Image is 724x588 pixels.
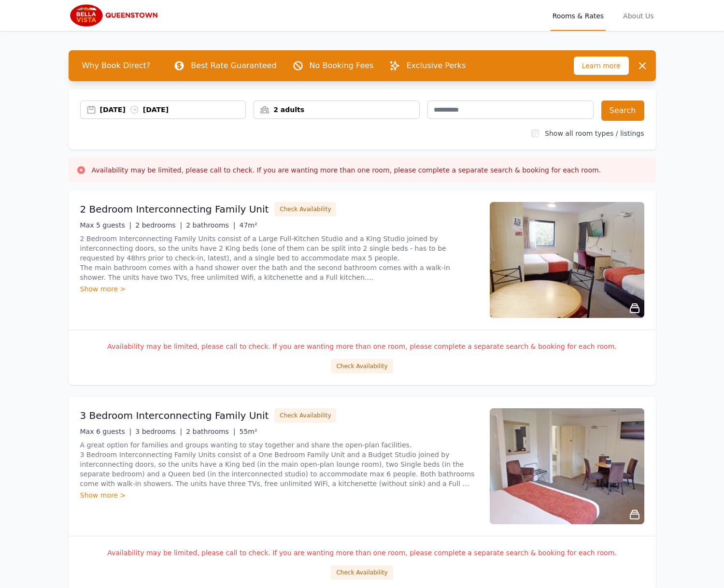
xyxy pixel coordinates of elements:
span: 47m² [240,221,257,229]
h3: Availability may be limited, please call to check. If you are wanting more than one room, please ... [92,165,601,175]
div: Show more > [80,490,478,500]
p: Exclusive Perks [406,60,466,72]
p: Availability may be limited, please call to check. If you are wanting more than one room, please ... [80,342,644,351]
span: 2 bedrooms | [135,221,182,229]
img: Bella Vista Queenstown [69,4,161,27]
span: Max 5 guests | [80,221,132,229]
h3: 2 Bedroom Interconnecting Family Unit [80,202,269,216]
span: Why Book Direct? [74,56,158,75]
div: [DATE] [DATE] [100,105,246,115]
button: Check Availability [331,565,393,580]
button: Check Availability [331,359,393,373]
span: 2 bathrooms | [186,428,235,435]
span: 2 bathrooms | [186,221,235,229]
button: Check Availability [274,408,336,423]
span: 3 bedrooms | [135,428,182,435]
span: Max 6 guests | [80,428,132,435]
span: Learn more [574,57,629,75]
button: Search [601,100,644,121]
p: Availability may be limited, please call to check. If you are wanting more than one room, please ... [80,548,644,558]
label: Show all room types / listings [545,129,644,137]
p: 2 Bedroom Interconnecting Family Units consist of a Large Full-Kitchen Studio and a King Studio j... [80,234,478,282]
button: Check Availability [274,202,336,216]
span: 55m² [240,428,257,435]
p: Best Rate Guaranteed [191,60,276,72]
div: Show more > [80,284,478,294]
h3: 3 Bedroom Interconnecting Family Unit [80,409,269,422]
p: A great option for families and groups wanting to stay together and share the open-plan facilitie... [80,440,478,488]
p: No Booking Fees [310,60,374,72]
div: 2 adults [254,105,419,115]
